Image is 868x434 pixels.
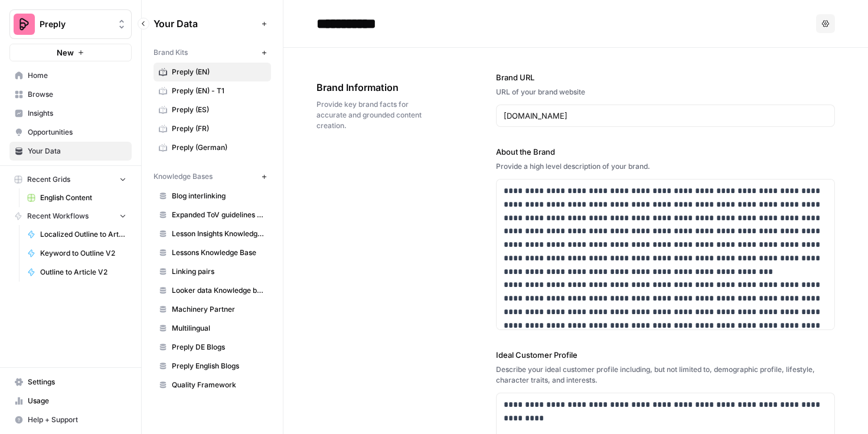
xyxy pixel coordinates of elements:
[28,127,126,138] span: Opportunities
[40,267,126,278] span: Outline to Article V2
[28,415,126,425] span: Help + Support
[154,171,213,182] span: Knowledge Bases
[172,191,266,201] span: Blog interlinking
[22,263,132,282] a: Outline to Article V2
[14,14,35,35] img: Preply Logo
[22,244,132,263] a: Keyword to Outline V2
[154,119,271,138] a: Preply (FR)
[22,225,132,244] a: Localized Outline to Article
[172,247,266,258] span: Lessons Knowledge Base
[172,142,266,153] span: Preply (German)
[316,80,430,94] span: Brand Information
[172,67,266,77] span: Preply (EN)
[496,71,836,83] label: Brand URL
[496,161,836,172] div: Provide a high level description of your brand.
[9,104,132,123] a: Insights
[154,357,271,376] a: Preply English Blogs
[496,87,836,97] div: URL of your brand website
[40,18,111,30] span: Preply
[9,207,132,225] button: Recent Workflows
[316,99,430,131] span: Provide key brand facts for accurate and grounded content creation.
[172,210,266,220] span: Expanded ToV guidelines for AI
[154,262,271,281] a: Linking pairs
[154,300,271,319] a: Machinery Partner
[9,373,132,391] a: Settings
[9,142,132,161] a: Your Data
[172,304,266,315] span: Machinery Partner
[40,229,126,240] span: Localized Outline to Article
[154,100,271,119] a: Preply (ES)
[28,377,126,387] span: Settings
[172,380,266,390] span: Quality Framework
[154,243,271,262] a: Lessons Knowledge Base
[154,319,271,338] a: Multilingual
[28,396,126,406] span: Usage
[496,364,836,386] div: Describe your ideal customer profile including, but not limited to, demographic profile, lifestyl...
[172,229,266,239] span: Lesson Insights Knowledge Base
[40,248,126,259] span: Keyword to Outline V2
[154,376,271,394] a: Quality Framework
[9,171,132,188] button: Recent Grids
[28,108,126,119] span: Insights
[496,146,836,158] label: About the Brand
[154,47,188,58] span: Brand Kits
[154,81,271,100] a: Preply (EN) - T1
[9,9,132,39] button: Workspace: Preply
[172,285,266,296] span: Looker data Knowledge base (EN)
[154,63,271,81] a: Preply (EN)
[28,89,126,100] span: Browse
[9,410,132,429] button: Help + Support
[154,338,271,357] a: Preply DE Blogs
[9,85,132,104] a: Browse
[172,123,266,134] span: Preply (FR)
[172,86,266,96] span: Preply (EN) - T1
[154,224,271,243] a: Lesson Insights Knowledge Base
[154,205,271,224] a: Expanded ToV guidelines for AI
[504,110,828,122] input: www.sundaysoccer.com
[172,323,266,334] span: Multilingual
[154,281,271,300] a: Looker data Knowledge base (EN)
[154,187,271,205] a: Blog interlinking
[40,192,126,203] span: English Content
[172,342,266,353] span: Preply DE Blogs
[27,174,70,185] span: Recent Grids
[154,138,271,157] a: Preply (German)
[172,266,266,277] span: Linking pairs
[496,349,836,361] label: Ideal Customer Profile
[9,44,132,61] button: New
[28,70,126,81] span: Home
[28,146,126,156] span: Your Data
[172,361,266,371] span: Preply English Blogs
[154,17,257,31] span: Your Data
[172,105,266,115] span: Preply (ES)
[22,188,132,207] a: English Content
[9,66,132,85] a: Home
[9,391,132,410] a: Usage
[27,211,89,221] span: Recent Workflows
[57,47,74,58] span: New
[9,123,132,142] a: Opportunities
